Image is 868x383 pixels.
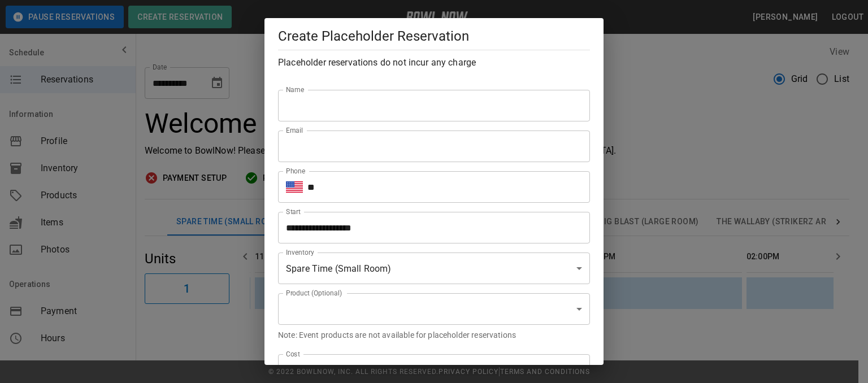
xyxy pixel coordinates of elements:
[286,363,291,377] p: $
[286,166,305,176] label: Phone
[286,207,301,216] label: Start
[278,253,590,284] div: Spare Time (Small Room)
[278,329,590,341] p: Note: Event products are not available for placeholder reservations
[278,212,582,243] input: Choose date, selected date is Sep 12, 2025
[278,27,590,45] h5: Create Placeholder Reservation
[286,179,303,195] button: Select country
[278,293,590,325] div: ​
[278,55,590,71] h6: Placeholder reservations do not incur any charge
